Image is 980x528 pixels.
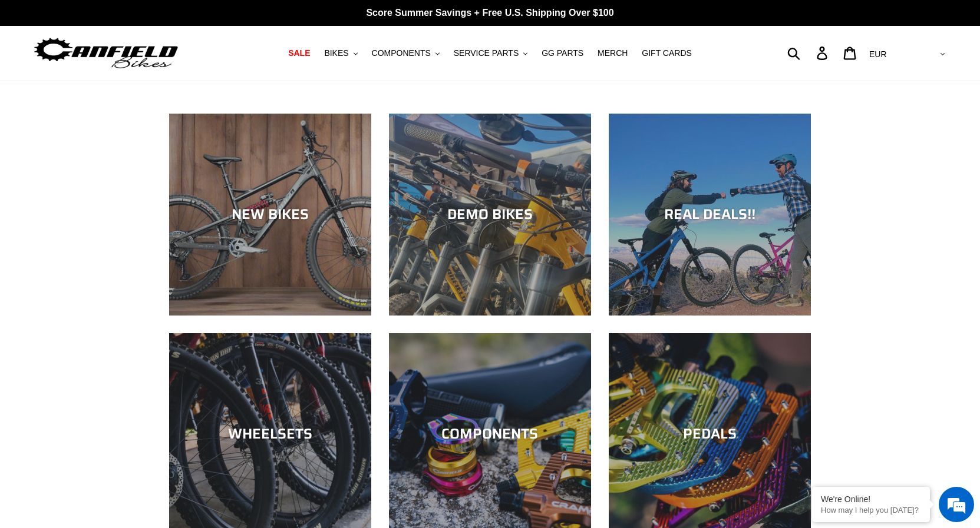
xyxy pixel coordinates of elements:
[454,48,519,58] span: SERVICE PARTS
[372,48,431,58] span: COMPONENTS
[288,48,310,58] span: SALE
[169,206,371,223] div: NEW BIKES
[794,40,824,66] input: Search
[609,114,811,316] a: REAL DEALS!!
[609,206,811,223] div: REAL DEALS!!
[389,426,591,443] div: COMPONENTS
[169,426,371,443] div: WHEELSETS
[389,206,591,223] div: DEMO BIKES
[821,494,921,504] div: We're Online!
[536,45,589,61] a: GG PARTS
[542,48,583,58] span: GG PARTS
[169,114,371,316] a: NEW BIKES
[592,45,633,61] a: MERCH
[821,506,921,514] p: How may I help you today?
[366,45,446,61] button: COMPONENTS
[642,48,692,58] span: GIFT CARDS
[324,48,348,58] span: BIKES
[389,114,591,316] a: DEMO BIKES
[448,45,533,61] button: SERVICE PARTS
[609,426,811,443] div: PEDALS
[636,45,698,61] a: GIFT CARDS
[282,45,316,61] a: SALE
[598,48,628,58] span: MERCH
[32,35,180,72] img: Canfield Bikes
[318,45,363,61] button: BIKES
